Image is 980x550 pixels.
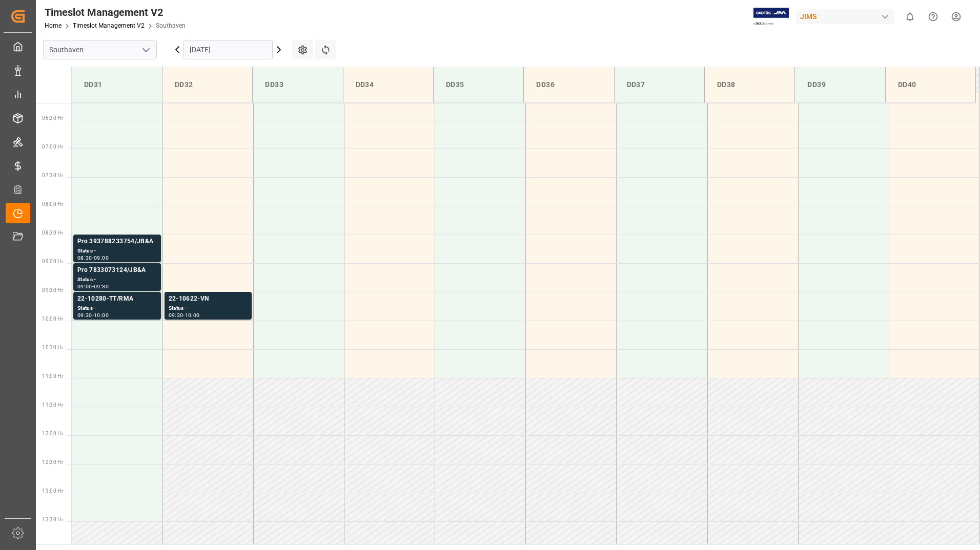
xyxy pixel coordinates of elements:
div: DD40 [894,75,967,94]
div: 22-10622-VN [169,294,248,304]
div: Pro 393788233754/JB&A [77,237,157,247]
div: Status - [77,304,157,313]
div: Status - [169,304,248,313]
div: 08:30 [77,256,92,260]
button: open menu [138,42,153,58]
button: show 0 new notifications [899,5,922,28]
div: DD35 [442,75,515,94]
span: 09:30 Hr [42,287,63,293]
span: 10:30 Hr [42,345,63,350]
div: - [183,313,185,318]
div: Pro 7833073124/JB&A [77,265,157,276]
span: 11:30 Hr [42,402,63,408]
div: JIMS [796,9,894,24]
div: 09:30 [94,284,109,289]
span: 08:30 Hr [42,230,63,236]
span: 12:30 Hr [42,459,63,465]
div: 09:00 [94,256,109,260]
div: DD33 [261,75,334,94]
span: 12:00 Hr [42,431,63,436]
div: Timeslot Management V2 [45,5,186,20]
a: Timeslot Management V2 [73,22,145,29]
span: 11:00 Hr [42,373,63,379]
span: 09:00 Hr [42,259,63,264]
div: - [92,256,94,260]
img: Exertis%20JAM%20-%20Email%20Logo.jpg_1722504956.jpg [753,8,789,26]
div: DD38 [713,75,786,94]
div: DD31 [80,75,154,94]
span: 08:00 Hr [42,201,63,207]
input: Type to search/select [43,40,157,59]
span: 13:00 Hr [42,488,63,494]
div: DD36 [532,75,605,94]
div: DD32 [171,75,244,94]
div: 10:00 [94,313,109,318]
div: 10:00 [185,313,200,318]
div: Status - [77,247,157,256]
span: 06:30 Hr [42,115,63,121]
div: 22-10280-TT/RMA [77,294,157,304]
button: JIMS [796,7,899,26]
div: 09:00 [77,284,92,289]
span: 07:00 Hr [42,144,63,150]
div: - [92,284,94,289]
span: 07:30 Hr [42,173,63,178]
div: Status - [77,276,157,284]
span: 10:00 Hr [42,316,63,322]
button: Help Center [922,5,945,28]
span: 13:30 Hr [42,517,63,522]
div: DD39 [803,75,876,94]
div: DD37 [623,75,696,94]
div: DD34 [352,75,425,94]
div: 09:30 [77,313,92,318]
div: 09:30 [169,313,183,318]
div: - [92,313,94,318]
a: Home [45,22,62,29]
input: DD-MM-YYYY [183,40,273,59]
